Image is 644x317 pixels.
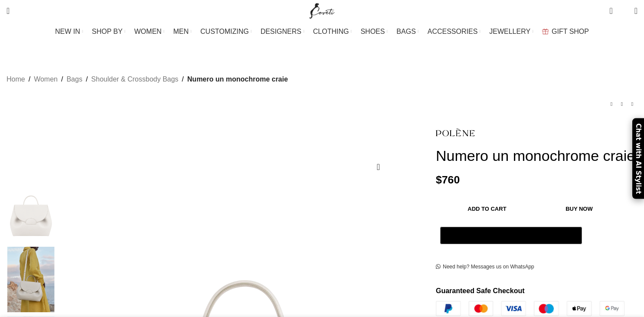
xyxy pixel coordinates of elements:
a: GIFT SHOP [542,23,589,40]
a: Home [7,74,25,85]
nav: Breadcrumb [7,74,288,85]
span: DESIGNERS [261,27,301,36]
span: WOMEN [134,27,162,36]
a: NEW IN [55,23,83,40]
span: 0 [621,9,628,15]
a: 0 [605,2,617,20]
span: BAGS [396,27,415,36]
button: Buy now [538,200,620,218]
bdi: 760 [436,174,460,186]
span: Numero un monochrome craie [187,74,288,85]
span: SHOES [360,27,385,36]
button: Add to cart [440,200,534,218]
img: GiftBag [542,29,549,34]
span: GIFT SHOP [552,27,589,36]
button: Pay with GPay [440,227,582,244]
a: ACCESSORIES [428,23,481,40]
span: NEW IN [55,27,80,36]
img: Polene [436,122,475,143]
span: MEN [173,27,189,36]
img: guaranteed-safe-checkout-bordered.j [436,301,624,316]
span: 0 [610,4,617,11]
span: CUSTOMIZING [200,27,249,36]
a: WOMEN [134,23,165,40]
a: Next product [627,99,637,109]
a: Shoulder & Crossbody Bags [91,74,178,85]
span: SHOP BY [92,27,123,36]
div: Main navigation [2,23,642,40]
a: Bags [66,74,82,85]
a: DESIGNERS [261,23,304,40]
img: Polene [4,176,57,242]
a: Women [34,74,58,85]
span: $ [436,174,442,186]
img: Polene bag [4,247,57,313]
a: CLOTHING [313,23,352,40]
div: My Wishlist [619,2,628,20]
span: ACCESSORIES [428,27,478,36]
span: JEWELLERY [489,27,530,36]
h1: Numero un monochrome craie [436,147,637,165]
a: Search [2,2,14,20]
a: SHOP BY [92,23,126,40]
a: MEN [173,23,192,40]
a: BAGS [396,23,418,40]
a: SHOES [360,23,388,40]
strong: Guaranteed Safe Checkout [436,287,525,294]
a: Previous product [606,99,617,109]
a: Site logo [307,7,337,14]
a: CUSTOMIZING [200,23,252,40]
a: Need help? Messages us on WhatsApp [436,264,534,271]
span: CLOTHING [313,27,349,36]
a: JEWELLERY [489,23,533,40]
